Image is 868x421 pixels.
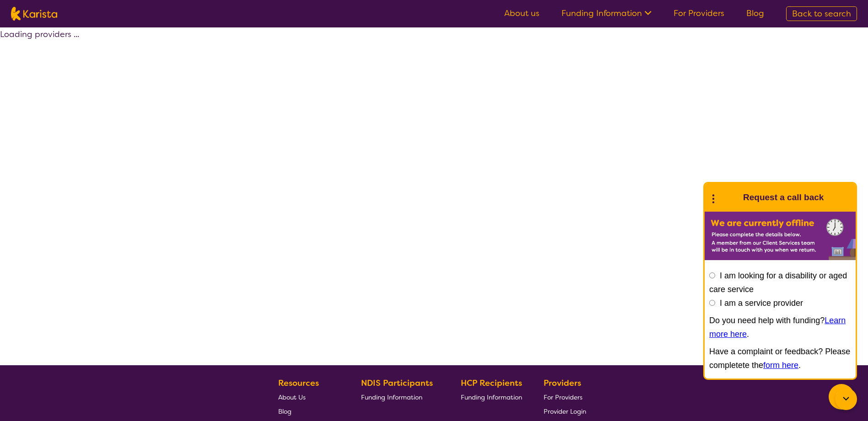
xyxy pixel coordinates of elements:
span: Funding Information [461,393,522,401]
a: For Providers [674,8,724,19]
label: I am a service provider [720,298,803,308]
p: Do you need help with funding? . [709,314,851,341]
label: I am looking for a disability or aged care service [709,271,847,294]
b: HCP Recipients [461,378,522,389]
a: Funding Information [361,390,440,404]
a: Funding Information [561,8,652,19]
button: Channel Menu [829,384,854,410]
span: Funding Information [361,393,422,401]
b: Resources [278,378,319,389]
span: Blog [278,407,291,416]
img: Karista logo [11,7,57,21]
a: For Providers [544,390,586,404]
p: Have a complaint or feedback? Please completete the . [709,345,851,372]
a: Provider Login [544,404,586,418]
b: Providers [544,378,581,389]
img: Karista [719,188,738,207]
img: Karista offline chat form to request call back [705,212,856,260]
a: Blog [278,404,340,418]
span: Back to search [792,8,851,19]
span: For Providers [544,393,582,401]
span: About Us [278,393,306,401]
a: About us [504,8,539,19]
a: form here [763,361,798,370]
a: Blog [746,8,764,19]
a: Funding Information [461,390,522,404]
h1: Request a call back [743,191,824,204]
span: Provider Login [544,407,586,416]
b: NDIS Participants [361,378,433,389]
a: Back to search [786,6,857,21]
a: About Us [278,390,340,404]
